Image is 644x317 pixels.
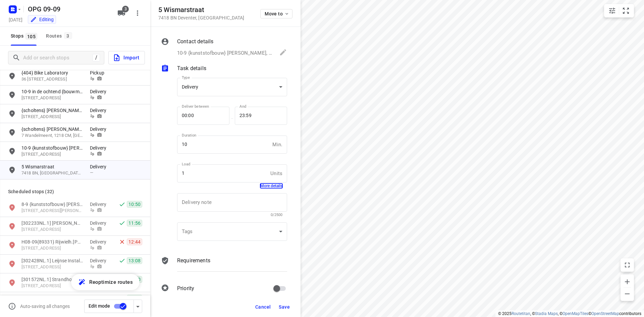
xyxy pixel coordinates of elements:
[21,208,83,214] p: 32 Sophie Redmondstraat, 3076DJ, Rotterdam, NL
[127,239,142,245] span: 12:44
[127,257,142,264] span: 13:08
[260,183,282,188] button: More details
[253,301,273,313] button: Cancel
[605,4,619,17] button: Map settings
[11,32,39,40] span: Stops
[90,126,110,133] p: Delivery
[30,16,54,23] div: Editing
[229,116,235,121] p: —
[279,304,290,310] span: Save
[90,295,110,302] p: Delivery
[177,64,206,72] p: Task details
[21,163,83,170] p: 5 Wismarstraat
[90,220,110,226] p: Delivery
[21,264,83,270] p: Langstraat 33, 4374AN, Zoutelande, NL
[177,284,194,293] p: Priority
[25,4,112,14] h5: OPG 09-09
[21,220,83,226] p: [302233NL.1] ronald timmerman
[119,257,125,264] svg: Done
[177,257,210,265] p: Requirements
[21,95,83,101] p: Oostoeverweg 10, 1786 PT, Den Helder, NL
[122,6,129,12] span: 3
[90,69,110,76] p: Pickup
[64,32,72,39] span: 3
[512,311,530,316] a: Routetitan
[21,88,83,95] p: 10-9 in de ochtend {bouwman} p/a Tenaz Den Helder
[90,170,93,175] span: —
[21,145,83,151] p: 10-9 {kunststofbouw} Lorenzo van Wissen
[255,304,271,310] span: Cancel
[161,64,287,74] div: Task details
[21,151,83,158] p: 46 Ommerenveldseweg, 4032 NC, Ommeren, NL
[182,84,276,90] div: Delivery
[20,304,70,309] p: Auto-saving all changes
[119,201,125,208] svg: Done
[90,239,110,245] p: Delivery
[265,11,289,16] span: Move to
[276,301,292,313] button: Save
[177,49,273,57] p: 10-9 {kunststofbouw} [PERSON_NAME], [PHONE_NUMBER], [EMAIL_ADDRESS][DOMAIN_NAME]
[272,141,282,149] p: Min.
[161,38,287,58] div: Contact details10-9 {kunststofbouw} [PERSON_NAME], [PHONE_NUMBER], [EMAIL_ADDRESS][DOMAIN_NAME]
[21,295,83,302] p: [301829NL.1] Feras Alheshri
[108,51,145,64] button: Import
[21,257,83,264] p: [302428NL.1] Leijnse Installatietec
[21,126,83,133] p: {scholtens} [PERSON_NAME]
[21,276,83,283] p: [301572NL.1] Strandhotel Westduin
[21,239,83,245] p: H08-09{89331} Rijwielh.Rens Petiet
[90,107,110,114] p: Delivery
[119,239,125,245] svg: Skipped
[177,38,213,46] p: Contact details
[115,6,128,20] button: 3
[21,170,83,176] p: 7418 BN, [GEOGRAPHIC_DATA], [GEOGRAPHIC_DATA]
[90,145,110,151] p: Delivery
[21,283,83,289] p: Westduin 1, 4371PE, Koudekerke, NL
[158,6,245,14] h5: 5 Wismarstraat
[93,54,100,61] div: /
[46,32,74,40] div: Routes
[161,257,287,277] div: Requirements
[90,88,110,95] p: Delivery
[6,16,25,23] h5: [DATE]
[127,201,142,208] span: 10:50
[89,303,110,309] span: Edit mode
[271,213,282,217] span: 0/2500
[119,295,125,302] svg: Done
[21,201,83,208] p: 8-9 {kunststofbouw} Geert Jansen
[177,78,287,96] div: Delivery
[270,170,282,177] p: Units
[21,245,83,252] p: Lange Noordstraat 53, 4331CH, Middelburg, NL
[119,220,125,226] svg: Done
[90,201,110,208] p: Delivery
[279,48,287,56] svg: Edit
[21,226,83,233] p: Minderbroederstraat 39, 4301EV, Zierikzee, NL
[21,76,83,83] p: 36 Kamperfoelieweg, 1032 HN, Amsterdam, NL
[21,69,83,76] p: {404} Bike Laboratory
[21,114,83,120] p: [STREET_ADDRESS]
[25,33,37,40] span: 105
[21,133,83,139] p: 7 Wandelmeent, 1218 CM, Hilversum, NL
[134,302,142,310] div: Driver app settings
[562,311,588,316] a: OpenMapTiles
[113,53,139,62] span: Import
[23,53,93,63] input: Add or search stops
[158,15,245,20] p: 7418 BN Deventer , [GEOGRAPHIC_DATA]
[604,4,634,17] div: small contained button group
[104,51,145,64] a: Import
[21,107,83,114] p: {scholtens} [PERSON_NAME] van Olst
[498,311,641,316] li: © 2025 , © , © © contributors
[177,222,287,241] div: ​
[89,278,133,286] span: Reoptimize routes
[127,220,142,226] span: 11:56
[90,163,110,170] p: Delivery
[260,9,292,18] button: Move to
[591,311,619,316] a: OpenStreetMap
[71,274,140,290] button: Reoptimize routes
[90,257,110,264] p: Delivery
[127,295,142,302] span: 13:48
[8,188,142,196] p: Scheduled stops ( 32 )
[535,311,558,316] a: Stadia Maps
